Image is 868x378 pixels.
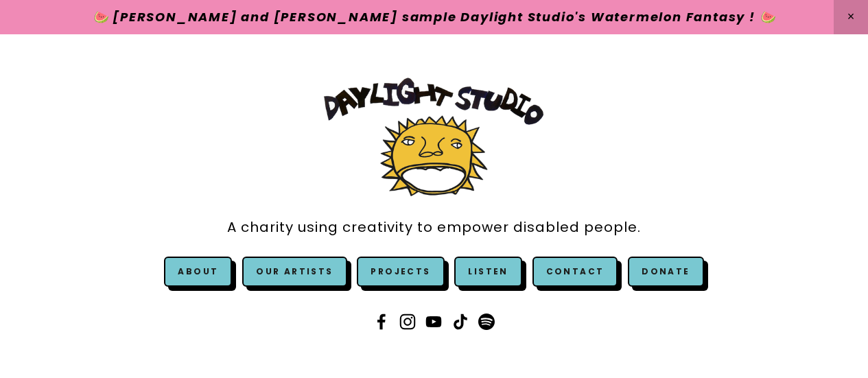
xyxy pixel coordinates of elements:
a: About [178,265,218,277]
a: Our Artists [242,257,347,287]
a: A charity using creativity to empower disabled people. [227,212,641,243]
a: Projects [357,257,444,287]
a: Listen [468,265,508,277]
img: Daylight Studio [324,78,543,196]
a: Contact [532,257,618,287]
a: Donate [628,257,703,287]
